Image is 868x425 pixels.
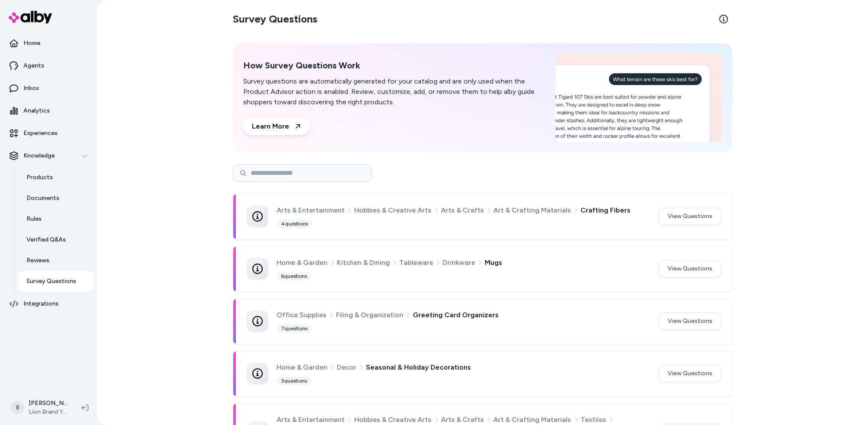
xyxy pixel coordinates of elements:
span: Mugs [485,257,502,268]
h2: Survey Questions [233,12,317,26]
a: Inbox [3,78,94,99]
button: B[PERSON_NAME]Lion Brand Yarn [5,394,75,422]
p: [PERSON_NAME] [29,399,68,408]
span: Tableware [399,257,433,268]
p: Experiences [23,129,58,138]
a: Verified Q&As [18,229,94,250]
div: 3 questions [277,377,311,385]
p: Verified Q&As [26,235,66,244]
img: alby Logo [9,11,52,23]
p: Integrations [23,299,59,308]
a: Agents [3,55,94,76]
p: Analytics [23,106,50,115]
a: Home [3,33,94,54]
span: Greeting Card Organizers [413,309,499,321]
span: Seasonal & Holiday Decorations [366,362,471,373]
p: Home [23,39,40,48]
a: Integrations [3,293,94,314]
a: Learn More [243,118,310,135]
p: Inbox [23,84,39,93]
span: Office Supplies [277,309,326,321]
span: Decor [337,362,356,373]
p: Knowledge [23,151,55,160]
a: Survey Questions [18,271,94,292]
a: Experiences [3,123,94,144]
h2: How Survey Questions Work [243,60,545,71]
span: Crafting Fibers [581,205,630,216]
span: Lion Brand Yarn [29,408,68,416]
p: Documents [26,194,59,203]
p: Survey questions are automatically generated for your catalog and are only used when the Product ... [243,76,545,107]
button: View Questions [659,208,721,225]
a: Analytics [3,100,94,121]
span: Home & Garden [277,257,327,268]
p: Survey Questions [26,277,76,286]
span: Arts & Entertainment [277,205,345,216]
button: View Questions [659,260,721,277]
a: Reviews [18,250,94,271]
div: 7 questions [277,324,312,333]
p: Agents [23,61,44,70]
span: Home & Garden [277,362,327,373]
span: Filing & Organization [336,309,403,321]
div: 6 questions [277,272,311,280]
span: Drinkware [443,257,475,268]
img: How Survey Questions Work [555,54,722,142]
span: Art & Crafting Materials [493,205,571,216]
button: View Questions [659,365,721,382]
p: Products [26,173,53,182]
span: Kitchen & Dining [337,257,390,268]
span: Hobbies & Creative Arts [354,205,431,216]
button: Knowledge [3,145,94,166]
div: 4 questions [277,219,312,228]
p: Reviews [26,256,49,265]
p: Rules [26,215,42,223]
a: Rules [18,209,94,229]
a: Documents [18,188,94,209]
a: Products [18,167,94,188]
span: B [10,401,24,415]
span: Arts & Crafts [441,205,484,216]
button: View Questions [659,312,721,330]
